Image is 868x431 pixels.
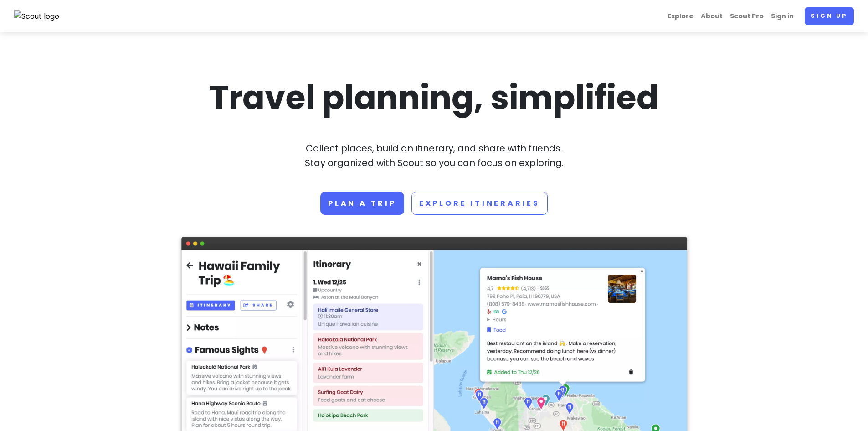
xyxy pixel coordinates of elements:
a: Explore [664,7,697,25]
p: Collect places, build an itinerary, and share with friends. Stay organized with Scout so you can ... [181,141,687,170]
h1: Travel planning, simplified [181,76,687,119]
a: Sign up [805,7,854,25]
a: Explore Itineraries [411,192,548,215]
img: Scout logo [14,10,60,22]
a: Plan a trip [320,192,404,215]
a: Sign in [767,7,797,25]
a: About [697,7,726,25]
a: Scout Pro [726,7,767,25]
